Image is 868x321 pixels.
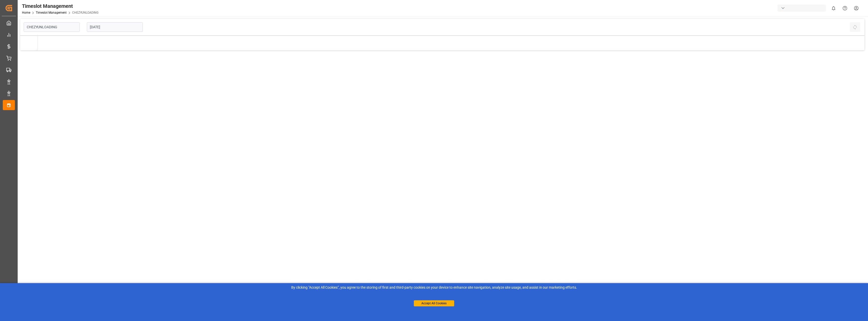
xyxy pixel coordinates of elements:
a: Home [22,11,30,14]
div: Timeslot Management [22,2,98,10]
button: Help Center [839,3,851,14]
input: Type to search/select [24,22,80,32]
div: By clicking "Accept All Cookies”, you agree to the storing of first and third-party cookies on yo... [4,285,864,290]
a: Timeslot Management [36,11,67,14]
input: DD.MM.YYYY [87,22,143,32]
button: Accept All Cookies [414,300,454,306]
button: show 0 new notifications [828,3,839,14]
